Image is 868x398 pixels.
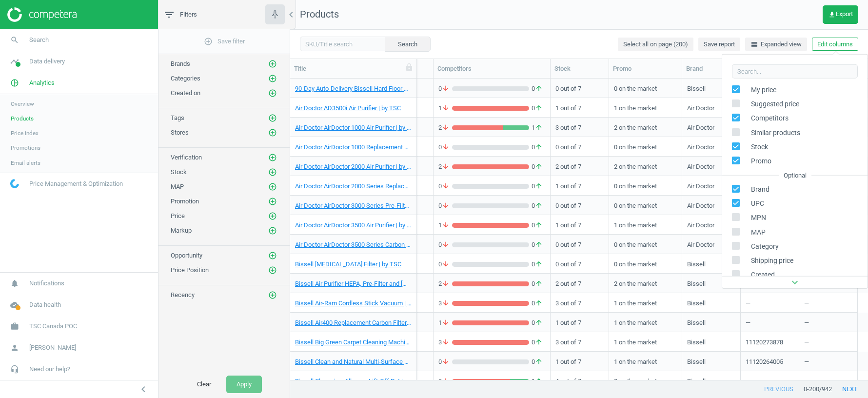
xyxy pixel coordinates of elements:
[268,290,277,300] button: add_circle_outline
[698,38,740,51] button: Save report
[295,318,412,327] a: Bissell Air400 Replacement Carbon Filter | by TSC
[687,377,706,389] div: Bissell
[529,358,545,366] span: 0
[529,143,545,152] span: 0
[687,84,706,97] div: Bissell
[438,221,452,230] span: 1
[555,138,604,155] div: 0 out of 7
[804,314,852,331] div: —
[687,162,714,175] div: Air Doctor
[535,84,543,93] i: arrow_upward
[171,129,189,136] span: Stores
[268,226,277,236] button: add_circle_outline
[614,372,677,389] div: 3 on the market
[746,99,799,109] span: Suggested price
[750,40,758,48] i: horizontal_split
[29,343,76,352] span: [PERSON_NAME]
[438,279,452,288] span: 2
[5,317,24,336] i: work
[529,279,545,288] span: 0
[746,199,764,208] span: UPC
[7,7,77,22] img: ajHJNr6hYgQAAAAASUVORK5CYII=
[614,333,677,350] div: 1 on the market
[687,221,714,233] div: Air Doctor
[171,154,202,161] span: Verification
[614,353,677,370] div: 1 on the market
[438,84,452,93] span: 0
[746,184,769,194] span: Brand
[437,64,546,73] div: Competitors
[171,168,187,176] span: Stock
[614,138,677,155] div: 0 on the market
[171,291,195,298] span: Recency
[5,31,24,49] i: search
[268,59,277,69] button: add_circle_outline
[29,365,70,374] span: Need our help?
[529,377,545,386] span: 1
[555,314,604,331] div: 1 out of 7
[5,360,24,378] i: headset_mic
[268,182,277,192] button: add_circle_outline
[529,221,545,230] span: 0
[442,201,450,210] i: arrow_downward
[300,37,385,51] input: SKU/Title search
[438,182,452,191] span: 0
[204,37,213,46] i: add_circle_outline
[295,260,401,269] a: Bissell [MEDICAL_DATA] Filter | by TSC
[687,260,706,272] div: Bissell
[5,274,24,293] i: notifications
[438,143,452,152] span: 0
[746,242,779,251] span: Category
[535,162,543,171] i: arrow_upward
[268,74,277,83] button: add_circle_outline
[158,32,290,51] button: add_circle_outlineSave filter
[535,221,543,230] i: arrow_upward
[535,358,543,366] i: arrow_upward
[614,314,677,331] div: 1 on the market
[746,142,768,152] span: Stock
[171,183,184,190] span: MAP
[163,9,175,20] i: filter_list
[268,114,277,122] i: add_circle_outline
[29,300,61,309] span: Data health
[614,80,677,97] div: 0 on the market
[779,171,811,179] div: Optional
[442,358,450,366] i: arrow_downward
[10,179,19,188] img: wGWNvw8QSZomAAAAABJRU5ErkJggg==
[385,37,431,51] button: Search
[804,294,852,311] div: —
[295,299,412,308] a: Bissell Air-Ram Cordless Stick Vacuum | by TSC
[687,318,706,331] div: Bissell
[294,64,413,73] div: Title
[555,236,604,253] div: 0 out of 7
[442,182,450,191] i: arrow_downward
[268,128,277,138] button: add_circle_outline
[704,40,735,49] span: Save report
[614,216,677,233] div: 1 on the market
[746,372,794,389] div: —
[442,299,450,308] i: arrow_downward
[131,383,156,396] button: chevron_left
[746,227,766,237] span: MAP
[442,338,450,347] i: arrow_downward
[29,179,123,188] span: Price Management & Optimization
[529,162,545,171] span: 0
[268,251,277,260] i: add_circle_outline
[555,216,604,233] div: 1 out of 7
[171,198,199,205] span: Promotion
[226,376,262,393] button: Apply
[268,60,277,68] i: add_circle_outline
[746,157,771,166] span: Promo
[535,299,543,308] i: arrow_upward
[828,11,853,19] span: Export
[5,74,24,92] i: pie_chart_outlined
[295,338,412,347] a: Bissell Big Green Carpet Cleaning Machine | by TSC
[171,89,200,97] span: Created on
[29,79,55,87] span: Analytics
[687,279,706,292] div: Bissell
[618,38,693,51] button: Select all on page (200)
[535,182,543,191] i: arrow_upward
[529,182,545,191] span: 0
[268,88,277,98] button: add_circle_outline
[529,260,545,269] span: 0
